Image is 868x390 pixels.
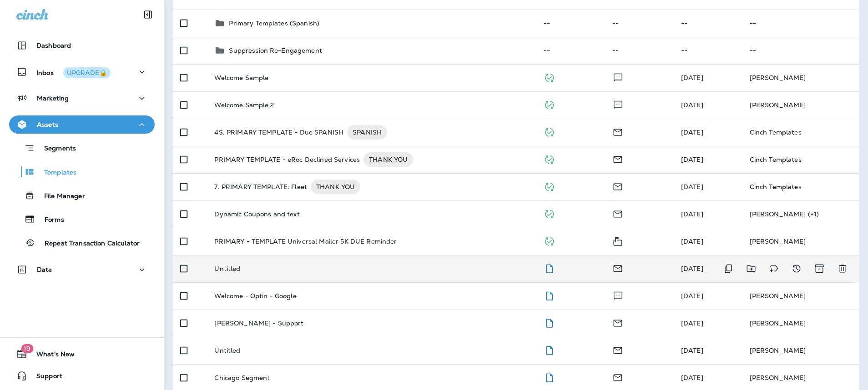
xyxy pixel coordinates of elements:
[544,236,555,245] span: Published
[36,67,111,77] p: Inbox
[612,345,623,354] span: Email
[9,138,155,158] button: Segments
[347,125,387,140] div: SPANISH
[605,10,674,37] td: --
[605,37,674,64] td: --
[544,264,555,272] span: Draft
[37,95,69,102] p: Marketing
[35,145,76,154] p: Segments
[135,5,161,24] button: Collapse Sidebar
[681,155,703,164] span: [DATE]
[311,180,360,194] div: THANK YOU
[9,63,155,81] button: InboxUPGRADE🔒
[612,236,623,245] span: Mailer
[35,192,85,201] p: File Manager
[742,260,760,278] button: Move to folder
[544,100,555,108] span: Published
[681,292,703,300] span: Jason Munk
[674,10,742,37] td: --
[35,240,140,248] p: Repeat Transaction Calculator
[36,42,71,49] p: Dashboard
[67,70,107,76] div: UPGRADE🔒
[9,345,155,363] button: 19What's New
[544,182,555,190] span: Published
[674,37,742,64] td: --
[27,372,62,383] span: Support
[612,100,624,108] span: Text
[214,101,274,109] p: Welcome Sample 2
[63,67,111,78] button: UPGRADE🔒
[544,127,555,135] span: Published
[612,373,623,381] span: Email
[612,318,623,326] span: Email
[9,89,155,107] button: Marketing
[742,228,859,255] td: [PERSON_NAME]
[536,37,605,64] td: --
[9,162,155,181] button: Templates
[9,186,155,205] button: File Manager
[9,367,155,385] button: Support
[9,233,155,252] button: Repeat Transaction Calculator
[214,238,397,245] p: PRIMARY - TEMPLATE Universal Mailer 5K DUE Reminder
[681,101,703,109] span: Jason Munk
[214,125,343,140] p: 4S. PRIMARY TEMPLATE - Due SPANISH
[681,319,703,327] span: J-P Scoville
[681,128,703,136] span: [DATE]
[229,47,322,54] p: Suppression Re-Engagement
[544,373,555,381] span: Draft
[612,155,623,163] span: Email
[214,347,240,354] p: Untitled
[311,182,360,191] span: THANK YOU
[214,292,296,300] p: Welcome - Optin - Google
[214,180,307,194] p: 7. PRIMARY TEMPLATE: Fleet
[35,169,76,177] p: Templates
[214,74,268,81] p: Welcome Sample
[363,155,413,164] span: THANK YOU
[681,374,703,382] span: J-P Scoville
[742,173,859,200] td: Cinch Templates
[742,37,859,64] td: --
[681,183,703,191] span: [DATE]
[544,345,555,354] span: Draft
[544,209,555,217] span: Published
[9,260,155,279] button: Data
[742,64,859,91] td: [PERSON_NAME]
[544,318,555,326] span: Draft
[612,209,623,217] span: Email
[21,344,33,353] span: 19
[612,127,623,135] span: Email
[681,237,703,245] span: [DATE]
[214,320,303,327] p: [PERSON_NAME] - Support
[742,310,859,337] td: [PERSON_NAME]
[833,260,852,278] button: Delete
[612,73,624,81] span: Text
[719,260,737,278] button: Duplicate
[9,115,155,134] button: Assets
[214,374,270,381] p: Chicago Segment
[612,264,623,272] span: Email
[787,260,806,278] button: View Changelog
[742,91,859,119] td: [PERSON_NAME]
[214,210,299,218] p: Dynamic Coupons and text
[9,210,155,229] button: Forms
[612,291,624,299] span: Text
[229,20,319,27] p: Primary Templates (Spanish)
[742,119,859,146] td: Cinch Templates
[544,291,555,299] span: Draft
[363,152,413,167] div: THANK YOU
[742,200,859,228] td: [PERSON_NAME] (+1)
[27,350,75,361] span: What's New
[347,128,387,137] span: SPANISH
[681,210,703,218] span: Priscilla Valverde
[681,74,703,82] span: Jason Munk
[765,260,783,278] button: Add tags
[35,216,64,225] p: Forms
[742,337,859,364] td: [PERSON_NAME]
[742,282,859,310] td: [PERSON_NAME]
[214,265,240,272] p: Untitled
[742,146,859,173] td: Cinch Templates
[681,265,703,273] span: Priscilla Valverde
[544,73,555,81] span: Published
[214,152,360,167] p: PRIMARY TEMPLATE - eRoc Declined Services
[612,182,623,190] span: Email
